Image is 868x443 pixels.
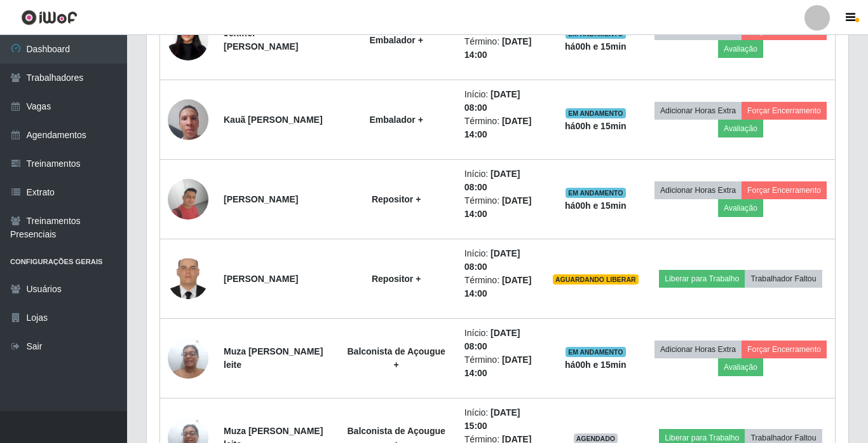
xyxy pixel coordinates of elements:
[465,274,538,300] li: Término:
[21,10,78,25] img: CoreUI Logo
[742,341,827,358] button: Forçar Encerramento
[566,108,626,118] span: EM ANDAMENTO
[465,167,538,194] li: Início:
[168,179,208,220] img: 1710898857944.jpeg
[742,181,827,199] button: Forçar Encerramento
[465,328,520,351] time: [DATE] 08:00
[348,346,445,370] strong: Balconista de Açougue +
[369,115,423,125] strong: Embalador +
[465,247,538,274] li: Início:
[372,194,421,204] strong: Repositor +
[372,274,421,284] strong: Repositor +
[718,40,763,58] button: Avaliação
[224,274,298,284] strong: [PERSON_NAME]
[659,270,745,288] button: Liberar para Trabalho
[565,360,627,370] strong: há 00 h e 15 min
[465,407,520,431] time: [DATE] 15:00
[168,331,208,385] img: 1703019417577.jpeg
[465,35,538,62] li: Término:
[565,41,627,52] strong: há 00 h e 15 min
[465,89,520,113] time: [DATE] 08:00
[565,121,627,131] strong: há 00 h e 15 min
[718,199,763,217] button: Avaliação
[168,252,208,306] img: 1740417182647.jpeg
[465,88,538,115] li: Início:
[465,194,538,221] li: Término:
[654,341,742,358] button: Adicionar Horas Extra
[565,200,627,211] strong: há 00 h e 15 min
[742,102,827,120] button: Forçar Encerramento
[369,35,423,45] strong: Embalador +
[465,406,538,433] li: Início:
[718,358,763,376] button: Avaliação
[224,115,323,125] strong: Kauã [PERSON_NAME]
[465,115,538,141] li: Término:
[465,327,538,353] li: Início:
[654,181,742,199] button: Adicionar Horas Extra
[224,346,323,370] strong: Muza [PERSON_NAME] leite
[553,274,639,285] span: AGUARDANDO LIBERAR
[718,120,763,137] button: Avaliação
[566,188,626,198] span: EM ANDAMENTO
[654,102,742,120] button: Adicionar Horas Extra
[566,347,626,357] span: EM ANDAMENTO
[168,92,208,146] img: 1751915623822.jpeg
[465,169,520,192] time: [DATE] 08:00
[224,194,298,204] strong: [PERSON_NAME]
[465,248,520,272] time: [DATE] 08:00
[745,270,822,288] button: Trabalhador Faltou
[465,353,538,380] li: Término:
